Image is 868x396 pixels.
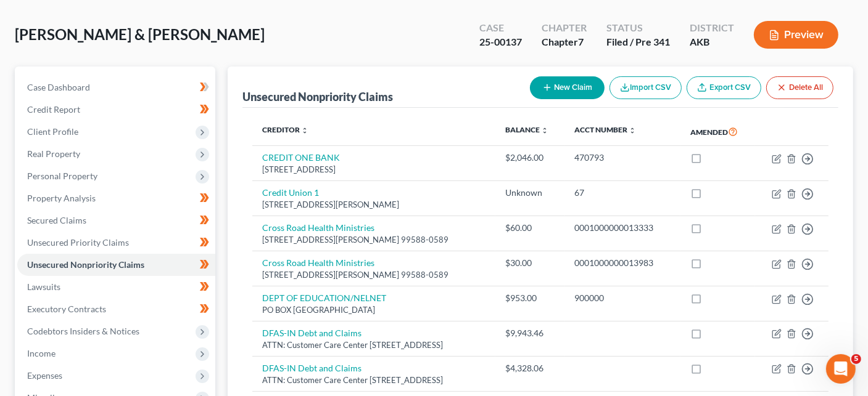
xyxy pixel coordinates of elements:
[17,187,215,209] a: Property Analysis
[262,164,486,176] div: [STREET_ADDRESS]
[262,374,486,386] div: ATTN: Customer Care Center [STREET_ADDRESS]
[505,327,555,339] div: $9,943.46
[262,222,374,233] a: Cross Road Health Ministries
[575,125,637,134] a: Acct Number unfold_more
[542,21,587,35] div: Chapter
[610,76,682,99] button: Import CSV
[505,222,555,234] div: $60.00
[530,76,605,99] button: New Claim
[17,254,215,276] a: Unsecured Nonpriority Claims
[17,232,215,254] a: Unsecured Priority Claims
[575,152,671,164] div: 470793
[17,99,215,121] a: Credit Report
[262,187,319,198] a: Credit Union 1
[505,125,548,134] a: Balance unfold_more
[262,234,486,246] div: [STREET_ADDRESS][PERSON_NAME] 99588-0589
[27,370,62,381] span: Expenses
[505,257,555,269] div: $30.00
[754,21,838,49] button: Preview
[575,187,671,199] div: 67
[262,293,386,303] a: DEPT OF EDUCATION/NELNET
[27,304,106,314] span: Executory Contracts
[27,281,60,292] span: Lawsuits
[575,292,671,304] div: 900000
[262,199,486,211] div: [STREET_ADDRESS][PERSON_NAME]
[17,209,215,232] a: Secured Claims
[851,354,861,364] span: 5
[27,237,129,248] span: Unsecured Priority Claims
[27,171,97,181] span: Personal Property
[606,35,670,49] div: Filed / Pre 341
[629,127,637,134] i: unfold_more
[826,354,856,384] iframe: Intercom live chat
[505,187,555,199] div: Unknown
[542,35,587,49] div: Chapter
[27,148,80,159] span: Real Property
[17,276,215,298] a: Lawsuits
[575,257,671,269] div: 0001000000013983
[27,348,56,358] span: Income
[262,269,486,281] div: [STREET_ADDRESS][PERSON_NAME] 99588-0589
[262,328,362,338] a: DFAS-IN Debt and Claims
[680,118,754,146] th: Amended
[505,292,555,304] div: $953.00
[690,21,734,35] div: District
[575,222,671,234] div: 0001000000013333
[27,215,86,225] span: Secured Claims
[262,339,486,351] div: ATTN: Customer Care Center [STREET_ADDRESS]
[27,259,144,270] span: Unsecured Nonpriority Claims
[17,298,215,320] a: Executory Contracts
[15,25,265,43] span: [PERSON_NAME] & [PERSON_NAME]
[262,152,340,163] a: CREDIT ONE BANK
[27,104,80,115] span: Credit Report
[578,36,584,47] span: 7
[262,125,308,134] a: Creditor unfold_more
[17,76,215,99] a: Case Dashboard
[27,193,96,203] span: Property Analysis
[479,21,522,35] div: Case
[690,35,734,49] div: AKB
[766,76,833,99] button: Delete All
[606,21,670,35] div: Status
[505,362,555,374] div: $4,328.06
[687,76,761,99] a: Export CSV
[262,304,486,316] div: PO BOX [GEOGRAPHIC_DATA]
[242,89,393,104] div: Unsecured Nonpriority Claims
[262,257,374,268] a: Cross Road Health Ministries
[301,127,308,134] i: unfold_more
[479,35,522,49] div: 25-00137
[505,152,555,164] div: $2,046.00
[541,127,548,134] i: unfold_more
[262,363,362,373] a: DFAS-IN Debt and Claims
[27,126,78,137] span: Client Profile
[27,82,90,92] span: Case Dashboard
[27,326,139,336] span: Codebtors Insiders & Notices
